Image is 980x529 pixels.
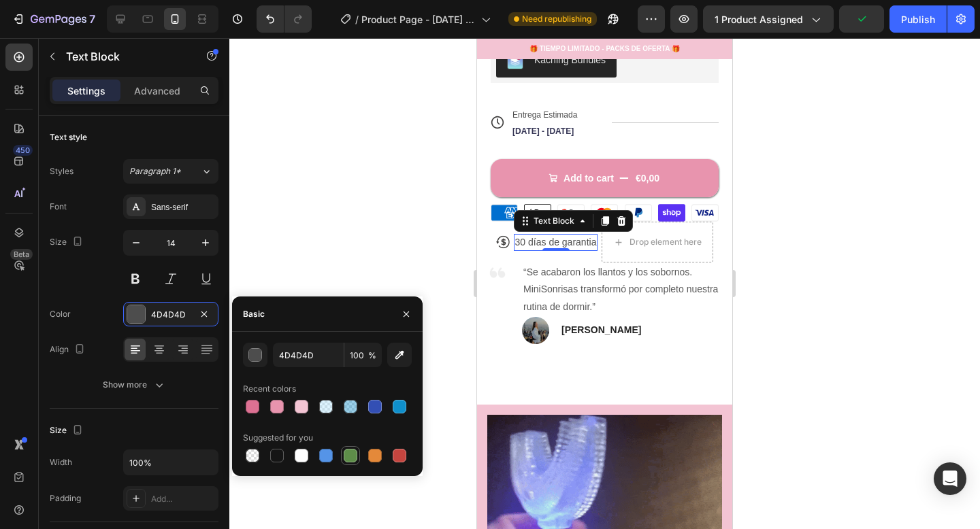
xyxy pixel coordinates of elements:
[50,341,88,359] div: Align
[703,5,834,33] button: 1 product assigned
[50,165,73,177] div: Styles
[522,13,591,25] span: Need republishing
[934,462,966,495] div: Open Intercom Messenger
[901,12,935,27] div: Publish
[151,493,215,505] div: Add...
[67,84,105,98] p: Settings
[243,432,313,444] div: Suggested for you
[151,201,215,214] div: Sans-serif
[89,11,95,27] p: 7
[50,373,218,397] button: Show more
[10,249,33,260] div: Beta
[243,383,296,395] div: Recent colors
[273,343,344,367] input: Eg: FFFFFF
[124,450,218,475] input: Auto
[13,145,33,156] div: 450
[477,38,732,529] iframe: Design area
[50,422,86,440] div: Size
[50,492,81,505] div: Padding
[243,308,265,320] div: Basic
[368,349,376,362] span: %
[129,165,181,177] span: Paragraph 1*
[103,378,166,392] div: Show more
[889,5,947,33] button: Publish
[151,309,191,321] div: 4D4D4D
[66,48,182,65] p: Text Block
[361,12,476,27] span: Product Page - [DATE] 08:59:21
[50,456,72,468] div: Width
[50,131,87,143] div: Text style
[715,12,803,27] span: 1 product assigned
[123,159,218,184] button: Paragraph 1*
[257,5,312,33] div: Undo/Redo
[50,201,67,213] div: Font
[50,233,86,252] div: Size
[5,5,101,33] button: 7
[134,84,180,98] p: Advanced
[50,308,71,320] div: Color
[355,12,359,27] span: /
